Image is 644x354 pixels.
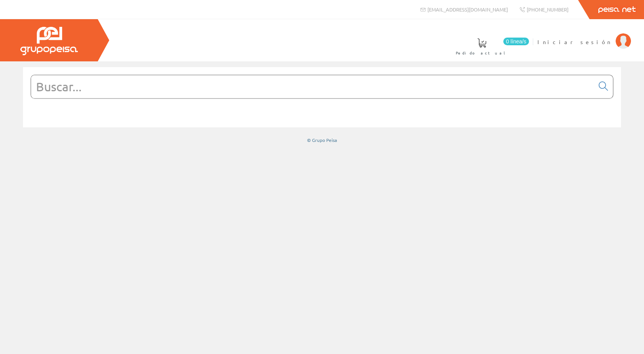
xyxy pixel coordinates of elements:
span: 0 línea/s [503,38,529,45]
div: © Grupo Peisa [23,137,621,143]
img: Grupo Peisa [20,27,78,55]
span: Pedido actual [456,49,508,57]
span: Iniciar sesión [537,38,612,46]
span: [EMAIL_ADDRESS][DOMAIN_NAME] [427,6,508,13]
a: Iniciar sesión [537,32,631,39]
input: Buscar... [31,75,594,98]
span: [PHONE_NUMBER] [527,6,568,13]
